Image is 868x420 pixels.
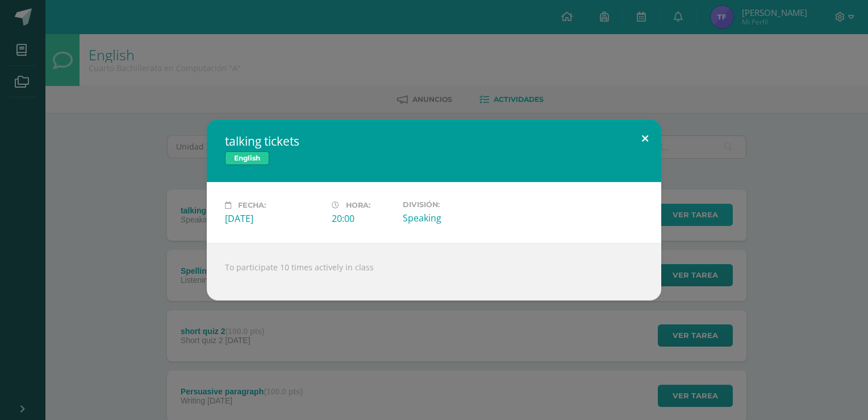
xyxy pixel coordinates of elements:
[238,201,266,209] span: Fecha:
[403,200,500,209] label: División:
[403,212,500,224] div: Speaking
[346,201,370,209] span: Hora:
[225,151,269,165] span: English
[207,243,661,300] div: To participate 10 times actively in class
[225,212,323,225] div: [DATE]
[332,212,394,225] div: 20:00
[225,133,643,149] h2: talking tickets
[629,120,661,158] button: Close (Esc)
